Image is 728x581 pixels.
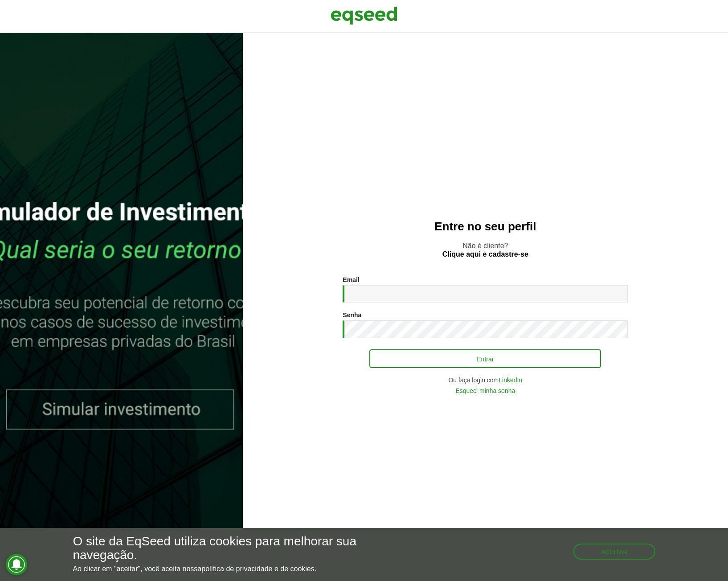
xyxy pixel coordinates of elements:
a: Clique aqui e cadastre-se [442,251,528,258]
p: Não é cliente? [261,241,710,258]
img: EqSeed Logo [331,4,397,27]
label: Senha [343,312,361,318]
h2: Entre no seu perfil [261,220,710,233]
a: Esqueci minha senha [455,388,515,394]
h5: O site da EqSeed utiliza cookies para melhorar sua navegação. [73,535,422,562]
div: Ou faça login com [343,377,628,383]
a: LinkedIn [499,377,522,383]
button: Entrar [369,349,601,368]
label: Email [343,277,359,283]
a: política de privacidade e de cookies [201,565,315,573]
p: Ao clicar em "aceitar", você aceita nossa . [73,565,422,573]
button: Aceitar [573,544,655,560]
